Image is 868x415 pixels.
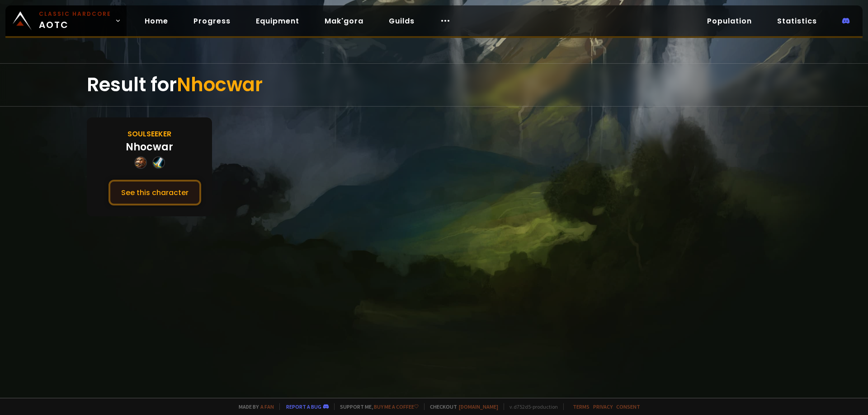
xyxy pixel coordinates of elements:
a: Consent [616,403,640,410]
a: Population [700,12,759,30]
a: Classic HardcoreAOTC [5,5,127,36]
a: Privacy [593,403,613,410]
span: Support me, [334,403,419,410]
a: Terms [573,403,590,410]
a: Equipment [249,12,307,30]
a: Guilds [382,12,422,30]
span: Checkout [424,403,498,410]
span: Nhocwar [177,71,263,98]
div: Soulseeker [127,128,171,140]
a: Home [137,12,175,30]
a: [DOMAIN_NAME] [459,403,498,410]
a: Statistics [770,12,824,30]
a: Progress [186,12,238,30]
span: Made by [233,403,274,410]
a: Report a bug [286,403,321,410]
a: Mak'gora [317,12,371,30]
span: AOTC [39,10,111,32]
button: See this character [108,180,201,205]
a: Buy me a coffee [374,403,419,410]
small: Classic Hardcore [39,10,111,18]
div: Nhocwar [126,140,173,154]
div: Result for [87,64,781,106]
span: v. d752d5 - production [504,403,558,410]
a: a fan [260,403,274,410]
